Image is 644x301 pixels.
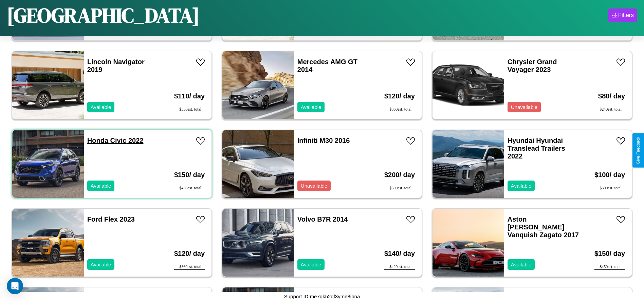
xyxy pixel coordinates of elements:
div: $ 360 est. total [174,264,205,270]
a: Chrysler Grand Voyager 2023 [508,58,557,73]
h3: $ 200 / day [384,164,415,186]
button: Filters [608,8,637,22]
p: Support ID: me7qk52qf3yme8ibna [284,292,360,301]
h3: $ 150 / day [594,243,625,264]
p: Available [301,102,321,112]
h3: $ 80 / day [598,86,625,107]
div: $ 360 est. total [384,107,415,112]
p: Available [511,181,532,190]
div: Filters [618,12,634,19]
p: Available [301,260,321,269]
h3: $ 150 / day [174,164,205,186]
p: Available [91,102,111,112]
a: Aston [PERSON_NAME] Vanquish Zagato 2017 [508,215,579,239]
div: $ 240 est. total [598,107,625,112]
div: $ 330 est. total [174,107,205,112]
p: Available [91,260,111,269]
p: Available [511,260,532,269]
a: Volvo B7R 2014 [297,215,348,223]
h1: [GEOGRAPHIC_DATA] [7,1,200,29]
p: Available [91,181,111,190]
a: Infiniti M30 2016 [297,137,350,144]
p: Unavailable [301,181,327,190]
h3: $ 110 / day [174,86,205,107]
div: $ 450 est. total [594,264,625,270]
div: Give Feedback [636,137,641,164]
h3: $ 100 / day [594,164,625,186]
a: Lincoln Navigator 2019 [87,58,145,73]
div: $ 420 est. total [384,264,415,270]
h3: $ 120 / day [384,86,415,107]
h3: $ 120 / day [174,243,205,264]
a: Honda Civic 2022 [87,137,144,144]
a: Mercedes AMG GT 2014 [297,58,357,73]
p: Unavailable [511,102,537,112]
a: Ford Flex 2023 [87,215,135,223]
div: $ 600 est. total [384,186,415,191]
a: Hyundai Hyundai Translead Trailers 2022 [508,137,565,160]
div: $ 450 est. total [174,186,205,191]
h3: $ 140 / day [384,243,415,264]
div: $ 300 est. total [594,186,625,191]
div: Open Intercom Messenger [7,278,23,294]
